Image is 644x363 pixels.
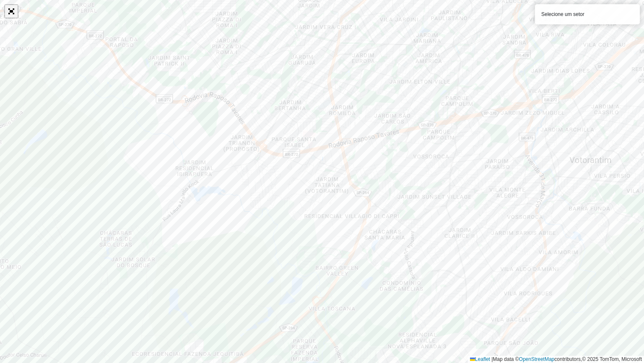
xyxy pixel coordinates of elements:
a: Abrir mapa em tela cheia [5,5,18,18]
div: Map data © contributors,© 2025 TomTom, Microsoft [468,356,644,363]
span: | [491,356,493,362]
div: Selecione um setor [535,4,640,24]
a: Leaflet [470,356,490,362]
a: OpenStreetMap [519,356,555,362]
